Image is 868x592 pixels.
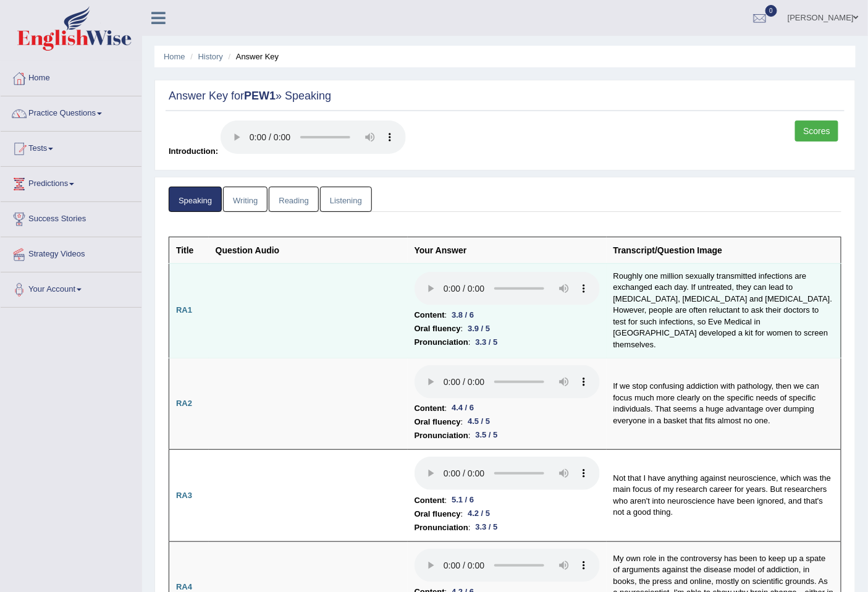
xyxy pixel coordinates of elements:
[408,237,607,263] th: Your Answer
[1,96,141,127] a: Practice Questions
[164,52,185,61] a: Home
[415,494,600,507] li: :
[415,521,468,535] b: Pronunciation
[169,146,218,156] span: Introduction:
[447,494,479,507] div: 5.1 / 6
[471,336,503,349] div: 3.3 / 5
[415,308,600,322] li: :
[1,273,141,303] a: Your Account
[209,237,408,263] th: Question Audio
[176,399,192,408] b: RA2
[1,61,141,92] a: Home
[765,5,778,17] span: 0
[269,187,318,212] a: Reading
[415,415,461,429] b: Oral fluency
[320,187,372,212] a: Listening
[415,308,445,322] b: Content
[225,51,279,62] li: Answer Key
[1,132,141,163] a: Tests
[463,323,495,336] div: 3.9 / 5
[471,429,503,442] div: 3.5 / 5
[415,494,445,507] b: Content
[169,90,841,103] h2: Answer Key for » Speaking
[415,507,600,521] li: :
[1,202,141,233] a: Success Stories
[607,450,841,542] td: Not that I have anything against neuroscience, which was the main focus of my research career for...
[415,429,600,442] li: :
[607,237,841,263] th: Transcript/Question Image
[244,90,276,102] strong: PEW1
[607,263,841,358] td: Roughly one million sexually transmitted infections are exchanged each day. If untreated, they ca...
[415,429,468,442] b: Pronunciation
[415,322,600,336] li: :
[176,582,192,591] b: RA4
[415,415,600,429] li: :
[463,415,495,428] div: 4.5 / 5
[169,187,222,212] a: Speaking
[415,336,468,349] b: Pronunciation
[176,305,192,315] b: RA1
[607,358,841,450] td: If we stop confusing addiction with pathology, then we can focus much more clearly on the specifi...
[198,52,223,61] a: History
[415,402,600,415] li: :
[1,167,141,198] a: Predictions
[471,521,503,534] div: 3.3 / 5
[415,322,461,336] b: Oral fluency
[1,237,141,268] a: Strategy Videos
[415,336,600,349] li: :
[415,521,600,535] li: :
[223,187,268,212] a: Writing
[415,507,461,521] b: Oral fluency
[176,491,192,500] b: RA3
[415,402,445,415] b: Content
[795,121,838,142] a: Scores
[169,237,209,263] th: Title
[447,309,479,322] div: 3.8 / 6
[463,507,495,520] div: 4.2 / 5
[447,402,479,415] div: 4.4 / 6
